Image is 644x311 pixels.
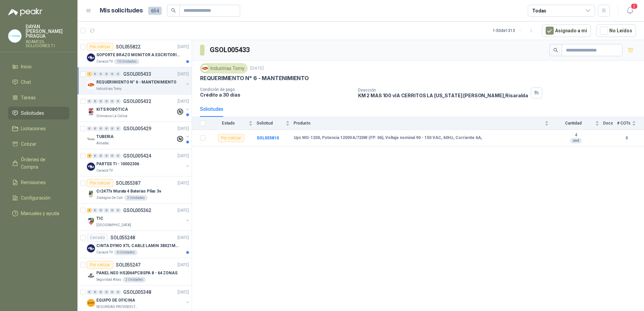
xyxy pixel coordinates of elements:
[124,195,148,201] div: 3 Unidades
[104,126,109,131] div: 0
[26,40,69,48] p: ADAMCOL SOLUCIONES T.I
[210,117,257,130] th: Estado
[116,44,140,49] p: SOL055822
[617,117,644,130] th: # COTs
[93,208,98,213] div: 0
[87,206,190,228] a: 3 0 0 0 0 0 GSOL005362[DATE] Company LogoTIC[GEOGRAPHIC_DATA]
[210,121,247,126] span: Estado
[123,126,151,131] p: GSOL005429
[96,86,122,92] p: Industrias Tomy
[617,121,631,126] span: # COTs
[87,290,92,295] div: 0
[21,179,46,186] span: Remisiones
[116,263,140,267] p: SOL055247
[93,99,98,104] div: 0
[98,208,103,213] div: 0
[87,299,95,307] img: Company Logo
[96,106,128,113] p: KITS ROBÓTICA
[257,117,294,130] th: Solicitud
[104,208,109,213] div: 0
[87,272,95,280] img: Company Logo
[257,121,284,126] span: Solicitud
[178,207,189,214] p: [DATE]
[114,250,137,255] div: 6 Unidades
[21,140,36,148] span: Cotizar
[87,261,113,269] div: Por cotizar
[98,99,103,104] div: 0
[110,153,115,158] div: 0
[553,133,599,138] b: 4
[8,207,69,220] a: Manuales y ayuda
[87,234,108,242] div: Cerrado
[116,99,121,104] div: 0
[148,7,162,15] span: 654
[87,97,190,119] a: 0 0 0 0 0 0 GSOL005432[DATE] Company LogoKITS ROBÓTICAGimnasio La Colina
[93,153,98,158] div: 0
[21,63,32,70] span: Inicio
[26,24,69,38] p: DAYAN [PERSON_NAME] PIRAGUA
[553,48,558,53] span: search
[77,258,192,285] a: Por cotizarSOL055247[DATE] Company LogoPANEL NEO HS2064PCBSPA 8 - 64 ZONASSeguridad Atlas2 Unidades
[96,195,123,201] p: Zoologico De Cali
[87,72,92,76] div: 1
[104,72,109,76] div: 0
[178,262,189,268] p: [DATE]
[93,72,98,76] div: 0
[8,138,69,150] a: Cotizar
[8,91,69,104] a: Tareas
[96,222,131,228] p: [GEOGRAPHIC_DATA]
[110,72,115,76] div: 0
[21,78,31,86] span: Chat
[87,217,95,225] img: Company Logo
[201,65,209,72] img: Company Logo
[178,71,189,77] p: [DATE]
[8,76,69,89] a: Chat
[87,152,190,173] a: 8 0 0 0 0 0 GSOL005424[DATE] Company LogoPARTES TI - 10002306Caracol TV
[542,24,591,37] button: Asignado a mi
[21,109,44,117] span: Solicitudes
[8,122,69,135] a: Licitaciones
[77,40,192,67] a: Por cotizarSOL055822[DATE] Company LogoSOPORTE BRAZO MONITOR A ESCRITORIO NBF80Caracol TV10 Unidades
[87,153,92,158] div: 8
[123,72,151,76] p: GSOL005433
[116,72,121,76] div: 0
[87,208,92,213] div: 3
[178,235,189,241] p: [DATE]
[87,70,190,92] a: 1 0 0 0 0 0 GSOL005433[DATE] Company LogoREQUERIMIENTO N° 6 - MANTENIMIENTOIndustrias Tomy
[8,60,69,73] a: Inicio
[93,126,98,131] div: 0
[104,99,109,104] div: 0
[570,138,582,143] div: und
[250,65,264,72] p: [DATE]
[96,59,113,64] p: Caracol TV
[87,288,190,310] a: 0 0 0 0 0 0 GSOL005348[DATE] Company LogoEQUIPO DE OFICINASEGURIDAD PROVISER LTDA
[104,290,109,295] div: 0
[123,290,151,295] p: GSOL005348
[123,99,151,104] p: GSOL005432
[200,87,353,92] p: Condición de pago
[617,135,636,141] b: 0
[96,297,135,304] p: EQUIPO DE OFICINA
[493,25,537,36] div: 1 - 50 de 1313
[294,121,543,126] span: Producto
[631,3,638,9] span: 2
[200,63,248,73] div: Industrias Tomy
[21,94,36,101] span: Tareas
[77,176,192,204] a: Por cotizarSOL055387[DATE] Company LogoCr2477x Murata 4 Baterias Pilas 3vZoologico De Cali3 Unidades
[87,81,95,89] img: Company Logo
[114,59,139,64] div: 10 Unidades
[21,194,51,202] span: Configuración
[178,98,189,105] p: [DATE]
[218,134,244,142] div: Por cotizar
[596,24,636,37] button: No Leídos
[110,99,115,104] div: 0
[96,113,127,119] p: Gimnasio La Colina
[87,54,95,62] img: Company Logo
[624,5,636,17] button: 2
[98,72,103,76] div: 0
[553,121,594,126] span: Cantidad
[116,126,121,131] div: 0
[110,208,115,213] div: 0
[96,134,114,140] p: TUBERIA
[96,215,103,222] p: TIC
